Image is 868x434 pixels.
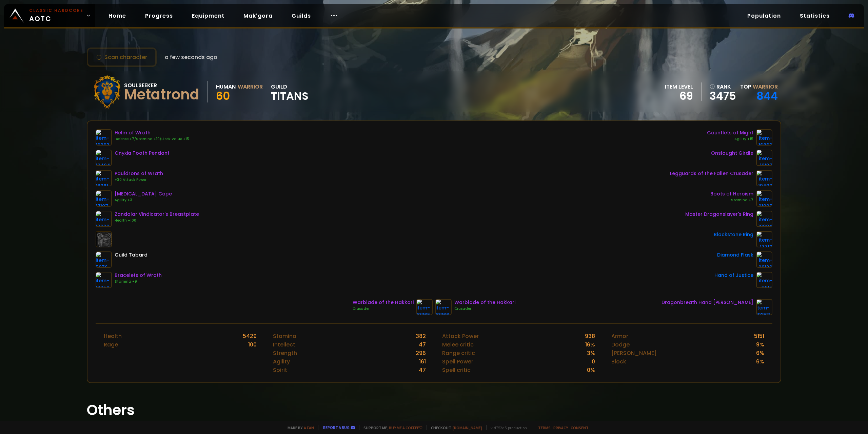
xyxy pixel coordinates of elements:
[273,332,296,340] div: Stamina
[587,366,595,374] div: 0 %
[419,357,426,366] div: 161
[124,90,199,100] div: Metatrond
[96,272,112,288] img: item-16959
[115,197,172,203] div: Agility +3
[427,425,482,430] span: Checkout
[389,425,422,430] a: Buy me a coffee
[611,349,657,357] div: [PERSON_NAME]
[216,88,230,103] span: 60
[742,9,786,23] a: Population
[756,190,772,207] img: item-21995
[359,425,422,430] span: Support me,
[124,81,199,90] div: Soulseeker
[416,332,426,340] div: 382
[665,82,693,91] div: item level
[115,170,163,177] div: Pauldrons of Wrath
[756,349,764,357] div: 6 %
[538,425,551,430] a: Terms
[115,211,199,218] div: Zandalar Vindicator's Breastplate
[571,425,589,430] a: Consent
[140,9,178,23] a: Progress
[115,136,189,142] div: Defense +7/Stamina +10/Block Value +15
[115,272,162,279] div: Bracelets of Wrath
[756,170,772,186] img: item-19402
[104,332,122,340] div: Health
[453,425,482,430] a: [DOMAIN_NAME]
[96,150,112,166] img: item-18404
[115,279,162,284] div: Stamina +9
[442,332,479,340] div: Attack Power
[710,82,736,91] div: rank
[115,150,170,157] div: Onyxia Tooth Pendant
[756,211,772,227] img: item-19384
[442,349,475,357] div: Range critic
[442,340,474,349] div: Melee critic
[756,340,764,349] div: 9 %
[29,7,83,24] span: AOTC
[248,340,257,349] div: 100
[442,357,473,366] div: Spell Power
[587,349,595,357] div: 3 %
[670,170,753,177] div: Legguards of the Fallen Crusader
[707,129,753,136] div: Gauntlets of Might
[96,190,112,207] img: item-17107
[756,150,772,166] img: item-19137
[96,170,112,186] img: item-16961
[271,91,309,101] span: Titans
[711,150,753,157] div: Onslaught Girdle
[707,136,753,142] div: Agility +15
[186,9,230,23] a: Equipment
[454,299,515,306] div: Warblade of the Hakkari
[419,366,426,374] div: 47
[323,425,350,430] a: Report a bug
[710,91,736,101] a: 3475
[353,299,414,306] div: Warblade of the Hakkari
[4,4,95,27] a: Classic HardcoreAOTC
[756,299,772,315] img: item-19368
[585,340,595,349] div: 16 %
[756,251,772,268] img: item-20130
[794,9,835,23] a: Statistics
[714,272,753,279] div: Hand of Justice
[115,129,189,136] div: Helm of Wrath
[238,82,263,91] div: Warrior
[103,9,132,23] a: Home
[273,340,295,349] div: Intellect
[286,9,316,23] a: Guilds
[592,357,595,366] div: 0
[710,190,753,197] div: Boots of Heroism
[753,83,778,91] span: Warrior
[96,251,112,268] img: item-5976
[304,425,314,430] a: a fan
[273,357,290,366] div: Agility
[419,340,426,349] div: 47
[273,349,297,357] div: Strength
[756,231,772,247] img: item-17713
[165,53,217,61] span: a few seconds ago
[273,366,287,374] div: Spirit
[717,251,753,259] div: Diamond Flask
[238,9,278,23] a: Mak'gora
[243,332,257,340] div: 5429
[756,88,778,103] a: 844
[486,425,527,430] span: v. d752d5 - production
[353,306,414,312] div: Crusader
[29,7,83,14] small: Classic Hardcore
[756,129,772,146] img: item-16863
[454,306,515,312] div: Crusader
[104,340,118,349] div: Rage
[665,91,693,101] div: 69
[416,349,426,357] div: 296
[756,272,772,288] img: item-11815
[714,231,753,238] div: Blackstone Ring
[585,332,595,340] div: 938
[553,425,568,430] a: Privacy
[283,425,314,430] span: Made by
[685,211,753,218] div: Master Dragonslayer's Ring
[96,211,112,227] img: item-19822
[611,332,628,340] div: Armor
[271,82,309,101] div: guild
[115,218,199,223] div: Health +100
[710,197,753,203] div: Stamina +7
[611,357,626,366] div: Block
